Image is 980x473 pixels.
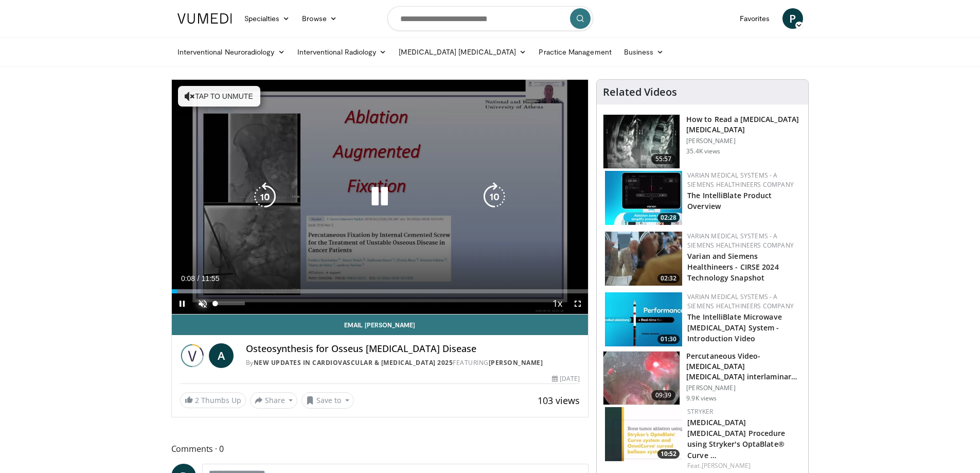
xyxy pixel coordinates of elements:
img: 0f0d9d51-420c-42d6-ac87-8f76a25ca2f4.150x105_q85_crop-smart_upscale.jpg [605,407,682,461]
button: Unmute [192,293,213,314]
a: 02:28 [605,171,682,225]
span: 02:32 [657,274,680,283]
p: 9.9K views [686,394,717,402]
a: P [782,8,803,29]
img: 8fac1a79-a78b-4966-a978-874ddf9a9948.150x105_q85_crop-smart_upscale.jpg [603,352,680,405]
a: New Updates in Cardiovascular & [MEDICAL_DATA] 2025 [254,358,453,367]
a: Specialties [238,8,296,29]
a: Practice Management [532,42,617,62]
a: Varian Medical Systems - A Siemens Healthineers Company [687,232,794,250]
p: [PERSON_NAME] [686,137,802,145]
span: 10:52 [657,449,680,459]
a: Favorites [734,8,776,29]
button: Pause [172,293,192,314]
a: [MEDICAL_DATA] [MEDICAL_DATA] Procedure using Stryker's OptaBlate® Curve … [687,417,785,460]
a: 55:57 How to Read a [MEDICAL_DATA] [MEDICAL_DATA] [PERSON_NAME] 35.4K views [603,114,802,169]
button: Playback Rate [547,293,567,314]
span: Comments 0 [171,442,589,456]
a: Browse [296,8,343,29]
a: 01:30 [605,292,682,346]
img: VuMedi Logo [177,13,232,24]
p: 35.4K views [686,147,720,155]
video-js: Video Player [172,80,589,314]
button: Share [250,392,298,409]
div: [DATE] [552,374,580,383]
div: Feat. [687,461,800,470]
a: Email [PERSON_NAME] [172,314,589,335]
a: Interventional Neuroradiology [171,42,291,62]
a: Varian Medical Systems - A Siemens Healthineers Company [687,171,794,189]
div: Progress Bar [172,289,589,293]
a: Business [618,42,670,62]
div: By FEATURING [246,358,580,367]
img: New Updates in Cardiovascular & Interventional Radiology 2025 [180,343,205,368]
span: 09:39 [651,390,676,400]
a: Varian and Siemens Healthineers - CIRSE 2024 Technology Snapshot [687,251,779,283]
h4: Related Videos [603,86,677,98]
a: [PERSON_NAME] [702,461,751,470]
h3: How to Read a [MEDICAL_DATA] [MEDICAL_DATA] [686,114,802,135]
h4: Osteosynthesis for Osseus [MEDICAL_DATA] Disease [246,343,580,355]
button: Tap to unmute [178,86,260,107]
div: Volume Level [216,302,245,305]
button: Fullscreen [567,293,588,314]
a: Stryker [687,407,713,416]
a: Varian Medical Systems - A Siemens Healthineers Company [687,292,794,310]
a: [MEDICAL_DATA] [MEDICAL_DATA] [393,42,532,62]
span: 103 views [538,394,580,407]
img: c3af100c-e70b-45d5-a149-e8d9e5b4c33f.150x105_q85_crop-smart_upscale.jpg [605,232,682,286]
a: Interventional Radiology [291,42,393,62]
span: / [198,274,200,283]
button: Save to [301,392,354,409]
h3: Percutaneous Video-[MEDICAL_DATA] [MEDICAL_DATA] interlaminar L5-S1 (PELD) [686,351,802,382]
p: [PERSON_NAME] [686,384,802,392]
a: 2 Thumbs Up [180,392,246,408]
span: 01:30 [657,335,680,344]
a: 10:52 [605,407,682,461]
input: Search topics, interventions [387,6,593,31]
a: 02:32 [605,232,682,286]
span: 02:28 [657,213,680,222]
img: b47c832f-d84e-4c5d-8811-00369440eda2.150x105_q85_crop-smart_upscale.jpg [603,115,680,168]
span: 55:57 [651,154,676,164]
img: 9dd24252-e4f0-4a32-aaaa-d603767551b7.150x105_q85_crop-smart_upscale.jpg [605,292,682,346]
a: A [209,343,234,368]
a: 09:39 Percutaneous Video-[MEDICAL_DATA] [MEDICAL_DATA] interlaminar L5-S1 (PELD) [PERSON_NAME] 9.... [603,351,802,406]
span: 11:55 [201,274,219,283]
a: [PERSON_NAME] [489,358,543,367]
img: e21b9506-2e6f-46d3-a4b3-e183d5d2d9ac.150x105_q85_crop-smart_upscale.jpg [605,171,682,225]
a: The IntelliBlate Microwave [MEDICAL_DATA] System - Introduction Video [687,312,782,343]
span: 0:08 [181,274,195,283]
a: The IntelliBlate Product Overview [687,190,772,211]
span: 2 [195,395,199,405]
